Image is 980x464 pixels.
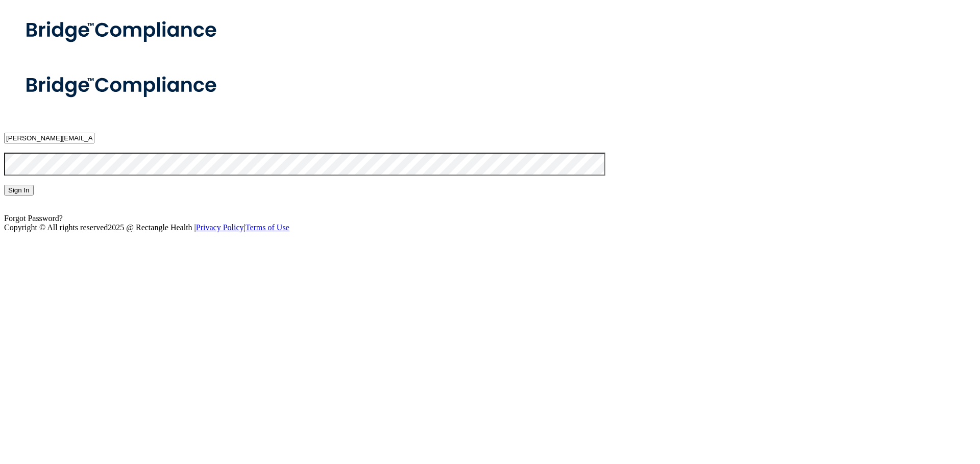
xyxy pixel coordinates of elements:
[196,223,244,232] a: Privacy Policy
[4,214,63,223] a: Forgot Password?
[4,59,242,112] img: bridge_compliance_login_screen.278c3ca4.svg
[246,223,289,232] a: Terms of Use
[4,4,242,57] img: bridge_compliance_login_screen.278c3ca4.svg
[4,133,94,143] input: Email
[4,185,34,196] button: Sign In
[4,223,976,232] div: Copyright © All rights reserved 2025 @ Rectangle Health | |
